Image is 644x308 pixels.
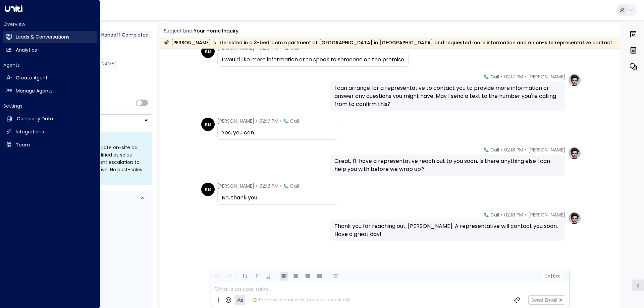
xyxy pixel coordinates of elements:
[504,211,523,218] span: 02:18 PM
[280,183,282,189] span: •
[504,146,523,153] span: 02:18 PM
[528,211,565,218] span: [PERSON_NAME]
[256,183,258,189] span: •
[501,146,502,153] span: •
[280,118,282,124] span: •
[334,157,561,173] div: Great, I'll have a representative reach out to you soon. Is there anything else I can help you wi...
[290,183,299,189] span: Call
[16,74,48,81] h2: Create Agent
[3,62,97,68] h2: Agents
[525,211,527,218] span: •
[3,21,97,27] h2: Overview
[217,118,254,124] span: [PERSON_NAME]
[501,211,502,218] span: •
[490,146,499,153] span: Call
[16,47,37,54] h2: Analytics
[222,194,334,202] div: No, thank you.
[3,103,97,109] h2: Settings
[259,183,278,189] span: 02:18 PM
[3,72,97,84] a: Create Agent
[541,273,563,280] button: Cc|Bcc
[3,139,97,151] a: Team
[544,274,560,279] span: Cc Bcc
[16,34,69,41] h2: Leads & Conversations
[16,128,44,135] h2: Integrations
[256,118,258,124] span: •
[164,27,193,34] span: Subject Line:
[222,56,404,64] div: I would like more information or to speak to someone on the premise
[225,272,233,281] button: Redo
[568,73,581,87] img: profile-logo.png
[164,39,612,46] div: [PERSON_NAME] is interested in a 3-bedroom apartment at [GEOGRAPHIC_DATA] in [GEOGRAPHIC_DATA] an...
[490,73,499,80] span: Call
[16,87,53,95] h2: Manage Agents
[568,211,581,225] img: profile-logo.png
[501,73,502,80] span: •
[551,274,552,279] span: |
[3,113,97,125] a: Company Data
[194,27,238,35] div: Your Home Inquiry
[259,118,278,124] span: 02:17 PM
[3,44,97,56] a: Analytics
[17,115,53,122] h2: Company Data
[490,211,499,218] span: Call
[3,31,97,43] a: Leads & Conversations
[101,32,149,38] span: Handoff Completed
[201,118,215,131] div: KB
[217,183,254,189] span: [PERSON_NAME]
[334,222,561,238] div: Thank you for reaching out, [PERSON_NAME]. A representative will contact you soon. Have a great day!
[3,126,97,138] a: Integrations
[528,73,565,80] span: [PERSON_NAME]
[334,84,561,108] div: I can arrange for a representative to contact you to provide more information or answer any quest...
[504,73,523,80] span: 02:17 PM
[201,45,215,58] div: KB
[568,146,581,160] img: profile-logo.png
[222,129,334,137] div: Yes, you can.
[528,146,565,153] span: [PERSON_NAME]
[290,118,299,124] span: Call
[213,272,221,281] button: Undo
[525,73,527,80] span: •
[525,146,527,153] span: •
[252,297,350,303] div: The agent signature is added automatically
[16,141,30,148] h2: Team
[201,183,215,196] div: KB
[3,85,97,97] a: Manage Agents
